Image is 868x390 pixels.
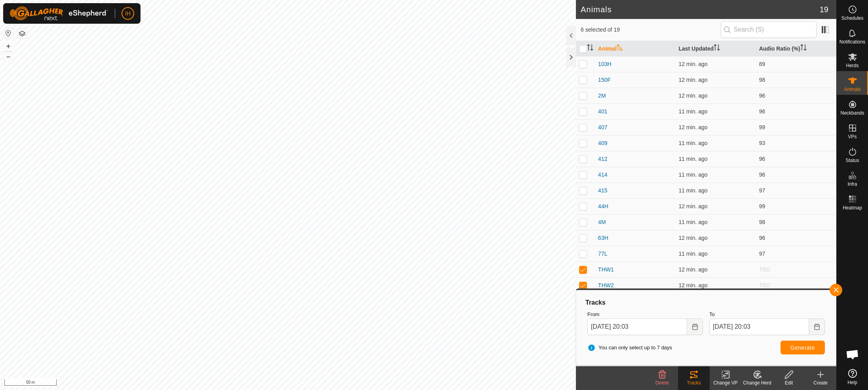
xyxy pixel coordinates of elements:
p-sorticon: Activate to sort [617,45,623,52]
span: 89 [759,61,765,67]
label: From [587,311,703,318]
span: Infra [847,182,857,187]
span: Animals [844,87,861,92]
span: Delete [655,380,669,386]
button: Reset Map [4,28,13,38]
span: 2M [598,92,606,100]
button: Map Layers [17,29,27,38]
div: Change VP [710,379,741,386]
a: Contact Us [296,380,319,387]
span: IH [125,9,131,18]
span: 93 [759,140,765,146]
span: 103H [598,60,611,68]
th: Audio Ratio (%) [756,41,836,57]
a: Help [837,366,868,388]
span: 19 [820,4,828,15]
span: 4M [598,218,606,226]
span: Help [847,380,857,385]
div: Change Herd [741,379,773,386]
a: Privacy Policy [257,380,287,387]
th: Last Updated [675,41,756,57]
span: 98 [759,219,765,225]
span: VPs [848,134,857,139]
span: 44H [598,202,608,211]
span: 407 [598,123,607,132]
p-sorticon: Activate to sort [800,45,807,52]
span: Oct 4, 2025, 7:51 PM [678,77,707,83]
div: Edit [773,379,805,386]
img: Gallagher Logo [9,6,108,21]
span: 409 [598,139,607,147]
button: Generate [781,341,825,354]
span: Oct 4, 2025, 7:51 PM [678,108,707,115]
span: You can only select up to 7 days [587,344,672,352]
span: Generate [790,345,815,351]
span: Schedules [841,16,863,21]
span: Oct 4, 2025, 7:52 PM [678,251,707,257]
span: Oct 4, 2025, 7:51 PM [678,124,707,130]
span: Neckbands [840,111,864,115]
span: 97 [759,187,765,194]
button: – [4,52,13,61]
span: Oct 4, 2025, 7:51 PM [678,235,707,241]
span: 97 [759,251,765,257]
span: Notifications [840,40,865,44]
span: Oct 4, 2025, 7:51 PM [678,219,707,225]
span: Oct 4, 2025, 7:52 PM [678,156,707,162]
span: Oct 4, 2025, 7:51 PM [678,61,707,67]
span: 401 [598,107,607,116]
span: THW1 [598,266,614,274]
div: Create [805,379,836,386]
span: 6 selected of 19 [581,26,721,34]
h2: Animals [581,5,820,14]
span: 414 [598,171,607,179]
button: Choose Date [687,318,703,335]
span: TBD [759,266,770,273]
label: To [709,311,825,318]
span: 150F [598,76,611,84]
span: Oct 4, 2025, 7:51 PM [678,203,707,209]
span: 99 [759,124,765,130]
span: Oct 4, 2025, 7:51 PM [678,171,707,178]
span: 96 [759,171,765,178]
span: Heatmap [843,205,862,210]
span: Oct 4, 2025, 7:51 PM [678,282,707,288]
span: 99 [759,203,765,209]
span: 98 [759,77,765,83]
input: Search (S) [721,21,817,38]
span: THW2 [598,281,614,290]
span: Status [845,158,859,163]
span: 412 [598,155,607,163]
p-sorticon: Activate to sort [714,45,720,52]
span: 63H [598,234,608,242]
span: 415 [598,187,607,195]
span: 96 [759,156,765,162]
span: 96 [759,92,765,99]
p-sorticon: Activate to sort [587,45,593,52]
div: Open chat [841,343,864,366]
span: Oct 4, 2025, 7:51 PM [678,266,707,273]
button: + [4,41,13,51]
th: Animal [595,41,675,57]
span: Oct 4, 2025, 7:51 PM [678,187,707,194]
div: Tracks [584,298,828,307]
span: Herds [846,63,859,68]
button: Choose Date [809,318,825,335]
span: 96 [759,235,765,241]
span: Oct 4, 2025, 7:51 PM [678,140,707,146]
span: TBD [759,282,770,288]
span: 77L [598,250,607,258]
div: Tracks [678,379,710,386]
span: 96 [759,108,765,115]
span: Oct 4, 2025, 7:51 PM [678,92,707,99]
